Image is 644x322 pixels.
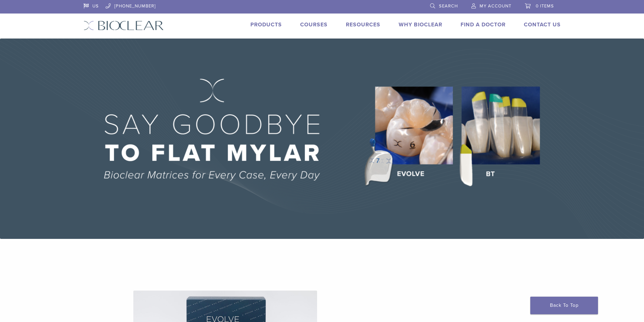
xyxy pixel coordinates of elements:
[84,21,164,30] img: Bioclear
[461,21,506,28] a: Find A Doctor
[300,21,328,28] a: Courses
[536,3,554,9] span: 0 items
[480,3,511,9] span: My Account
[346,21,380,28] a: Resources
[524,21,561,28] a: Contact Us
[530,297,598,314] a: Back To Top
[399,21,442,28] a: Why Bioclear
[439,3,458,9] span: Search
[250,21,282,28] a: Products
